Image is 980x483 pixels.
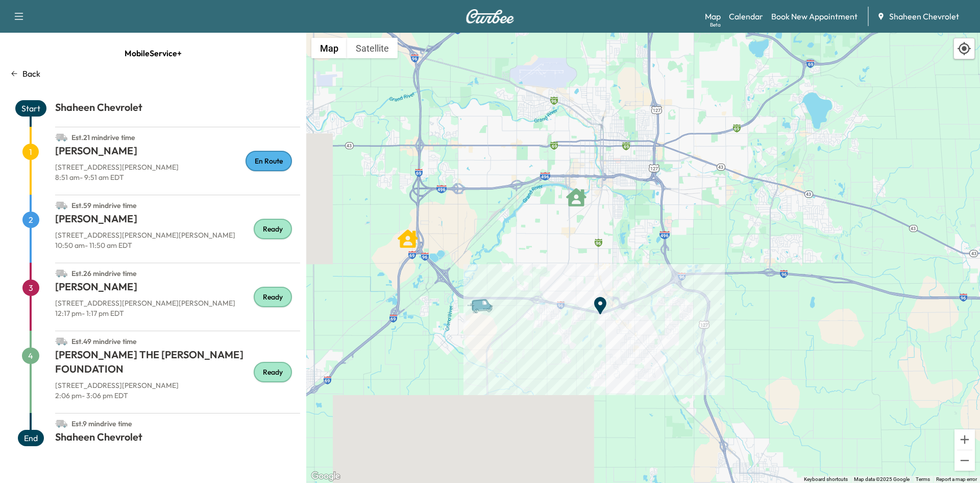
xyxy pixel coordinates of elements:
[936,476,977,482] a: Report a map error
[953,38,975,59] div: Recenter map
[590,290,610,311] gmp-advanced-marker: End Point
[854,476,910,482] span: Map data ©2025 Google
[246,151,292,171] div: En Route
[22,212,39,228] span: 2
[954,429,975,450] button: Zoom in
[347,38,398,58] button: Show satellite imagery
[22,280,39,296] span: 3
[254,287,292,307] div: Ready
[916,476,930,482] a: Terms (opens in new tab)
[55,390,300,401] p: 2:06 pm - 3:06 pm EDT
[55,280,300,298] h1: [PERSON_NAME]
[55,212,300,230] h1: [PERSON_NAME]
[55,430,300,448] h1: Shaheen Chevrolet
[311,38,347,58] button: Show street map
[55,172,300,182] p: 8:51 am - 9:51 am EDT
[71,337,137,346] span: Est. 49 min drive time
[309,470,342,483] a: Open this area in Google Maps (opens a new window)
[254,219,292,239] div: Ready
[465,9,514,24] img: Curbee Logo
[55,144,300,162] h1: [PERSON_NAME]
[71,133,135,142] span: Est. 21 min drive time
[22,67,40,80] p: Back
[55,308,300,318] p: 12:17 pm - 1:17 pm EDT
[71,269,137,278] span: Est. 26 min drive time
[771,10,857,22] a: Book New Appointment
[55,240,300,250] p: 10:50 am - 11:50 am EDT
[55,100,300,119] h1: Shaheen Chevrolet
[254,362,292,382] div: Ready
[55,162,300,172] p: [STREET_ADDRESS][PERSON_NAME]
[710,21,721,29] div: Beta
[705,10,721,22] a: MapBeta
[954,450,975,471] button: Zoom out
[71,201,137,210] span: Est. 59 min drive time
[22,348,39,364] span: 4
[55,230,300,240] p: [STREET_ADDRESS][PERSON_NAME][PERSON_NAME]
[55,298,300,308] p: [STREET_ADDRESS][PERSON_NAME][PERSON_NAME]
[467,288,502,306] gmp-advanced-marker: Van
[22,144,39,160] span: 1
[15,100,46,117] span: Start
[125,43,182,63] span: MobileService+
[804,476,848,483] button: Keyboard shortcuts
[71,419,132,428] span: Est. 9 min drive time
[55,348,300,380] h1: [PERSON_NAME] THE [PERSON_NAME] FOUNDATION
[398,223,418,244] gmp-advanced-marker: JESSE WILLIAMS
[889,10,959,22] span: Shaheen Chevrolet
[309,470,342,483] img: Google
[729,10,763,22] a: Calendar
[566,182,586,202] gmp-advanced-marker: MICHAEL THE MICKEY FOUNDATION
[55,380,300,390] p: [STREET_ADDRESS][PERSON_NAME]
[18,430,44,446] span: End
